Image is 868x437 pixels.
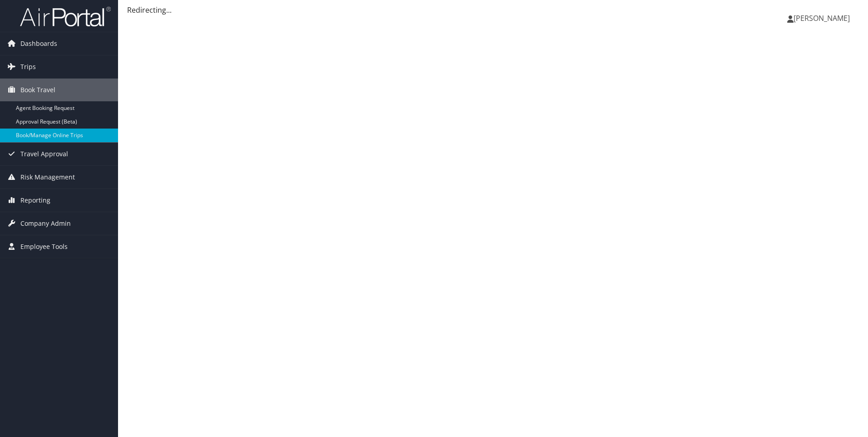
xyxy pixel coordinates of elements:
span: Reporting [20,189,50,212]
span: Trips [20,55,36,78]
span: Company Admin [20,212,71,235]
div: Redirecting... [127,5,859,15]
span: [PERSON_NAME] [794,13,850,23]
img: airportal-logo.png [20,6,111,27]
a: [PERSON_NAME] [787,5,859,32]
span: Risk Management [20,166,75,189]
span: Dashboards [20,32,57,55]
span: Employee Tools [20,235,68,258]
span: Book Travel [20,79,55,101]
span: Travel Approval [20,143,68,165]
